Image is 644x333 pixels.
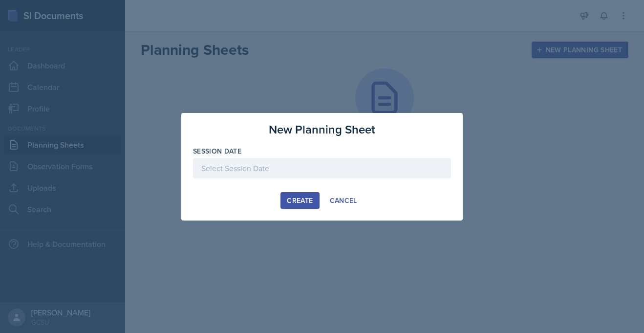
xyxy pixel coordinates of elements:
h3: New Planning Sheet [269,121,375,138]
div: Create [287,197,313,204]
label: Session Date [193,146,241,156]
button: Create [280,192,319,209]
div: Cancel [330,197,357,204]
button: Cancel [323,192,364,209]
